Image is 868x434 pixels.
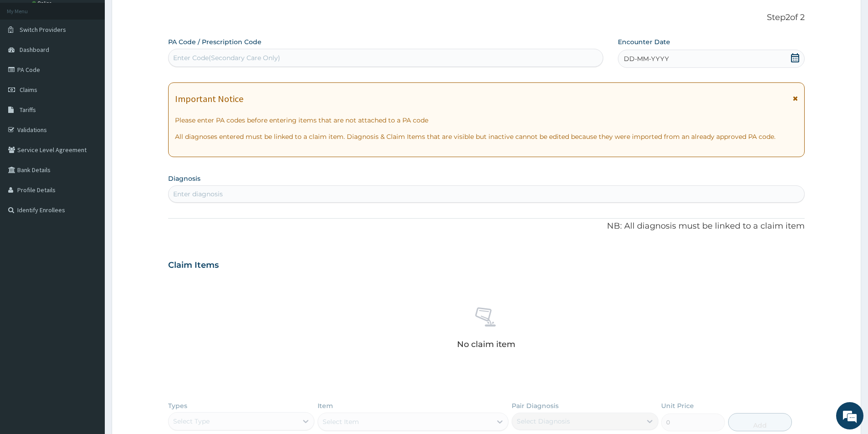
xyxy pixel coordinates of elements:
[173,53,280,62] div: Enter Code(Secondary Care Only)
[168,13,805,23] p: Step 2 of 2
[624,54,669,63] span: DD-MM-YYYY
[5,249,174,281] textarea: Type your message and hit 'Enter'
[20,46,49,54] span: Dashboard
[168,220,805,232] p: NB: All diagnosis must be linked to a claim item
[20,86,37,94] span: Claims
[175,116,798,125] p: Please enter PA codes before entering items that are not attached to a PA code
[168,260,219,271] h3: Claim Items
[17,46,37,68] img: d_794563401_company_1708531726252_794563401
[173,189,223,199] div: Enter diagnosis
[175,94,243,104] h1: Important Notice
[457,340,515,349] p: No claim item
[53,115,126,207] span: We're online!
[175,132,798,141] p: All diagnoses entered must be linked to a claim item. Diagnosis & Claim Items that are visible bu...
[618,37,670,46] label: Encounter Date
[20,26,66,34] span: Switch Providers
[168,174,200,183] label: Diagnosis
[168,37,262,46] label: PA Code / Prescription Code
[20,106,36,114] span: Tariffs
[47,51,153,63] div: Chat with us now
[149,5,171,26] div: Minimize live chat window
